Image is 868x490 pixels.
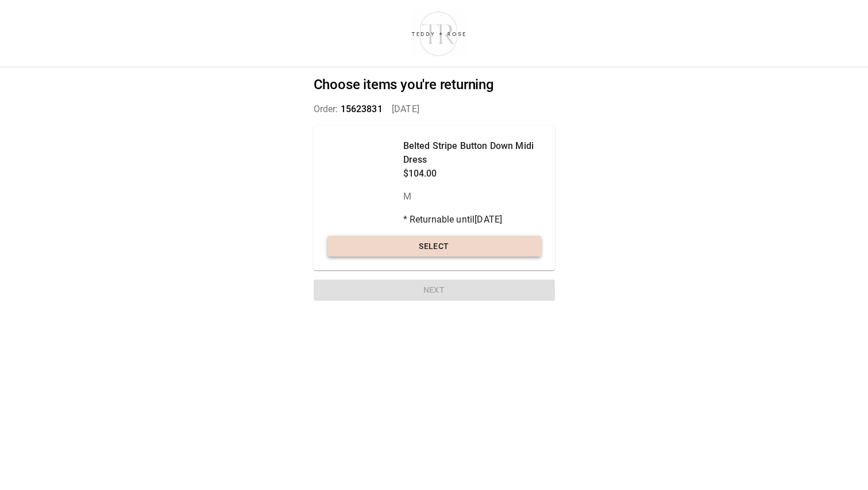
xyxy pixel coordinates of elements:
[403,167,541,181] p: $104.00
[314,102,555,116] p: Order: [DATE]
[403,190,541,204] p: M
[314,76,555,93] h2: Choose items you're returning
[403,139,541,167] p: Belted Stripe Button Down Midi Dress
[403,213,541,227] p: * Returnable until [DATE]
[341,104,383,114] span: 15623831
[406,9,471,58] img: shop-teddyrose.myshopify.com-d93983e8-e25b-478f-b32e-9430bef33fdd
[327,236,541,257] button: Select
